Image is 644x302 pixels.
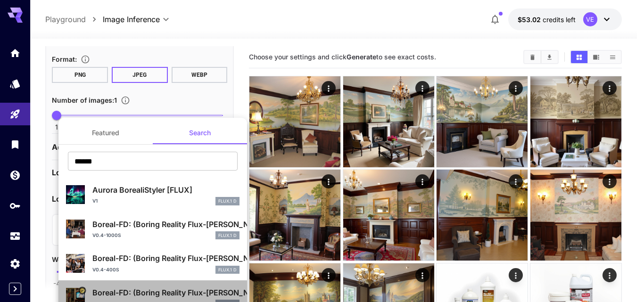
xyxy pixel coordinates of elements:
[92,197,98,204] p: V1
[66,180,239,209] div: Aurora BorealiStyler [FLUX]V1FLUX.1 D
[66,249,239,278] div: Boreal-FD: (Boring Reality Flux-[PERSON_NAME])v0.4-400sFLUX.1 D
[58,122,153,144] button: Featured
[92,219,239,230] p: Boreal-FD: (Boring Reality Flux-[PERSON_NAME])
[92,287,239,298] p: Boreal-FD: (Boring Reality Flux-[PERSON_NAME])
[153,122,247,144] button: Search
[92,253,239,264] p: Boreal-FD: (Boring Reality Flux-[PERSON_NAME])
[218,232,237,239] p: FLUX.1 D
[218,198,237,204] p: FLUX.1 D
[92,184,239,196] p: Aurora BorealiStyler [FLUX]
[92,232,121,239] p: v0.4-1000s
[66,215,239,244] div: Boreal-FD: (Boring Reality Flux-[PERSON_NAME])v0.4-1000sFLUX.1 D
[218,267,237,273] p: FLUX.1 D
[92,266,119,273] p: v0.4-400s
[78,287,86,294] button: Certified Model – Vetted for best performance and includes a commercial license.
